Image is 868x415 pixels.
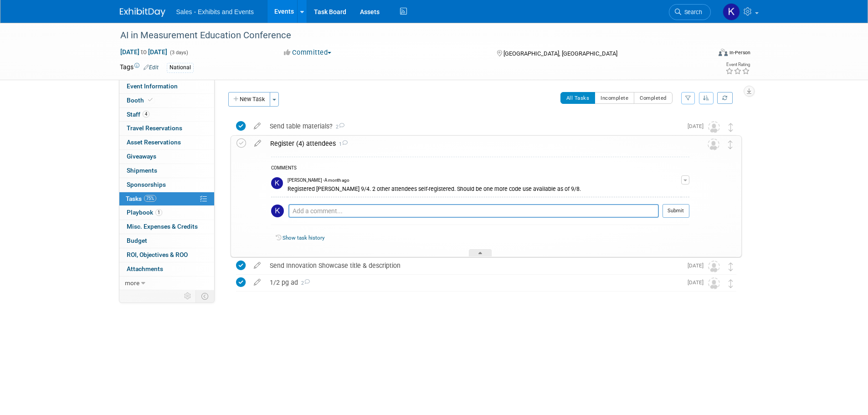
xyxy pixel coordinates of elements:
a: Shipments [119,164,214,178]
i: Move task [729,123,733,132]
div: Register (4) attendees [266,136,689,151]
a: Show task history [282,235,324,241]
span: [DATE] [688,123,708,129]
span: [DATE] [688,262,708,269]
span: 2 [333,124,344,130]
span: ROI, Objectives & ROO [127,251,188,258]
td: Personalize Event Tab Strip [180,290,196,302]
button: Committed [281,48,335,57]
span: 1 [155,209,162,216]
a: Tasks75% [119,192,214,206]
a: edit [249,261,265,270]
span: [PERSON_NAME] - A month ago [288,177,349,184]
div: AI in Measurement Education Conference [117,27,697,44]
a: Giveaways [119,150,214,164]
img: Format-Inperson.png [719,49,728,56]
a: more [119,277,214,290]
span: Misc. Expenses & Credits [127,223,198,230]
img: Unassigned [708,261,720,272]
button: Incomplete [595,92,634,104]
div: Event Rating [725,62,750,67]
td: Tags [120,62,159,73]
a: Misc. Expenses & Credits [119,220,214,234]
button: All Tasks [560,92,596,104]
span: [DATE] [DATE] [120,48,168,56]
span: 1 [336,141,348,147]
span: Tasks [126,195,156,202]
button: New Task [228,92,270,107]
a: Staff4 [119,108,214,122]
button: Submit [663,204,689,218]
a: Travel Reservations [119,122,214,135]
a: Event Information [119,80,214,93]
button: Completed [634,92,673,104]
img: ExhibitDay [120,8,165,17]
div: COMMENTS [271,164,689,174]
img: Kara Haven [271,177,283,189]
div: Registered [PERSON_NAME] 9/4. 2 other attendees self-registered. Should be one more code use avai... [288,184,681,193]
div: Event Format [657,47,751,61]
a: Refresh [717,92,733,104]
div: Send Innovation Showcase title & description [265,258,682,273]
span: Playbook [127,209,162,216]
a: Budget [119,234,214,248]
div: 1/2 pg ad [265,275,682,290]
i: Booth reservation complete [148,97,153,102]
span: 75% [144,195,156,202]
i: Move task [729,279,733,288]
img: Unassigned [708,277,720,289]
a: Booth [119,94,214,108]
a: Playbook1 [119,206,214,220]
div: Send table materials? [265,118,682,134]
a: edit [250,139,266,148]
span: more [125,279,139,287]
a: edit [249,278,265,287]
i: Move task [728,140,733,149]
div: In-Person [729,49,750,56]
a: Asset Reservations [119,136,214,149]
span: Attachments [127,265,163,272]
a: Edit [144,64,159,71]
span: [DATE] [688,279,708,286]
span: Asset Reservations [127,138,181,146]
a: Sponsorships [119,178,214,192]
span: Sales - Exhibits and Events [176,8,254,15]
span: Budget [127,237,147,244]
a: Search [669,4,711,20]
span: (3 days) [169,50,188,56]
img: Unassigned [708,121,720,133]
span: [GEOGRAPHIC_DATA], [GEOGRAPHIC_DATA] [503,50,617,57]
span: to [139,48,148,56]
span: Booth [127,97,154,104]
span: 4 [143,111,149,118]
span: Search [681,9,702,15]
span: 2 [298,280,310,286]
a: Attachments [119,262,214,276]
span: Shipments [127,167,157,174]
div: National [167,63,194,72]
img: Unassigned [708,138,719,150]
i: Move task [729,262,733,271]
td: Toggle Event Tabs [195,290,214,302]
img: Kara Haven [271,205,284,217]
span: Giveaways [127,153,156,160]
span: Event Information [127,82,178,90]
span: Travel Reservations [127,124,182,132]
a: edit [249,122,265,130]
a: ROI, Objectives & ROO [119,248,214,262]
span: Staff [127,111,149,118]
img: Kara Haven [723,3,740,20]
span: Sponsorships [127,181,166,188]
